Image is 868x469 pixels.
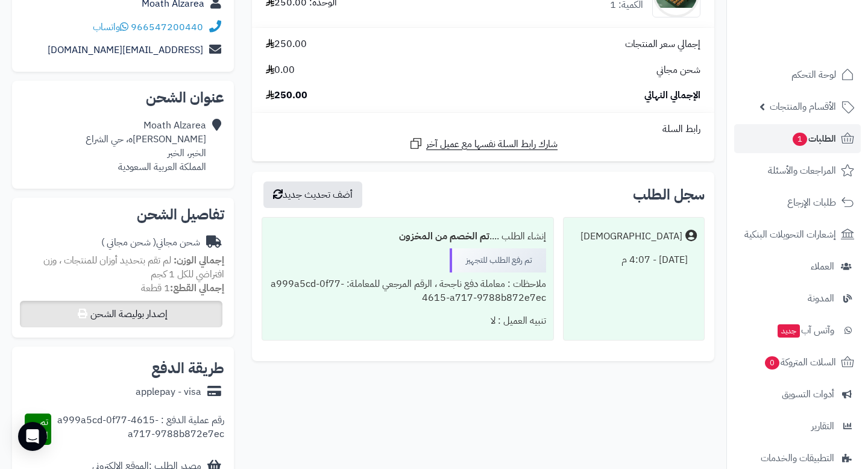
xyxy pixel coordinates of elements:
[644,89,700,102] span: الإجمالي النهائي
[170,281,224,295] strong: إجمالي القطع:
[770,98,836,115] span: الأقسام والمنتجات
[734,252,861,281] a: العملاء
[811,418,834,435] span: التقارير
[764,354,836,371] span: السلات المتروكة
[656,63,700,77] span: شحن مجاني
[782,386,834,403] span: أدوات التسويق
[266,37,307,51] span: 250.00
[426,137,558,151] span: شارك رابط السلة نفسها مع عميل آخر
[768,162,836,179] span: المراجعات والأسئلة
[811,258,834,275] span: العملاء
[765,356,779,370] span: 0
[263,181,362,208] button: أضف تحديث جديد
[269,272,546,310] div: ملاحظات : معاملة دفع ناجحة ، الرقم المرجعي للمعاملة: a999a5cd-0f77-4615-a717-9788b872e7ec
[22,207,224,222] h2: تفاصيل الشحن
[51,414,225,445] div: رقم عملية الدفع : a999a5cd-0f77-4615-a717-9788b872e7ec
[141,281,224,295] small: 1 قطعة
[131,20,203,34] a: 966547200440
[86,119,206,174] div: Moath Alzarea [PERSON_NAME]ه، حي الشراع الخبر، الخبر المملكة العربية السعودية
[734,380,861,409] a: أدوات التسويق
[778,324,800,338] span: جديد
[744,226,836,243] span: إشعارات التحويلات البنكية
[787,194,836,211] span: طلبات الإرجاع
[257,122,709,136] div: رابط السلة
[101,236,200,250] div: شحن مجاني
[734,412,861,441] a: التقارير
[734,220,861,249] a: إشعارات التحويلات البنكية
[734,60,861,89] a: لوحة التحكم
[734,348,861,377] a: السلات المتروكة0
[266,89,307,102] span: 250.00
[793,133,807,146] span: 1
[580,230,682,244] div: [DEMOGRAPHIC_DATA]
[399,229,489,244] b: تم الخصم من المخزون
[776,322,834,339] span: وآتس آب
[43,253,224,282] span: لم تقم بتحديد أوزان للمنتجات ، وزن افتراضي للكل 1 كجم
[409,136,558,151] a: شارك رابط السلة نفسها مع عميل آخر
[269,225,546,248] div: إنشاء الطلب ....
[93,20,128,34] a: واتساب
[734,316,861,345] a: وآتس آبجديد
[734,188,861,217] a: طلبات الإرجاع
[269,309,546,333] div: تنبيه العميل : لا
[174,253,224,268] strong: إجمالي الوزن:
[625,37,700,51] span: إجمالي سعر المنتجات
[571,248,697,272] div: [DATE] - 4:07 م
[101,235,156,250] span: ( شحن مجاني )
[791,130,836,147] span: الطلبات
[734,124,861,153] a: الطلبات1
[22,90,224,105] h2: عنوان الشحن
[20,301,222,327] button: إصدار بوليصة الشحن
[266,63,295,77] span: 0.00
[450,248,546,272] div: تم رفع الطلب للتجهيز
[808,290,834,307] span: المدونة
[734,284,861,313] a: المدونة
[633,187,705,202] h3: سجل الطلب
[18,422,47,451] div: Open Intercom Messenger
[48,43,203,57] a: [EMAIL_ADDRESS][DOMAIN_NAME]
[791,66,836,83] span: لوحة التحكم
[734,156,861,185] a: المراجعات والأسئلة
[786,30,857,55] img: logo-2.png
[151,361,224,376] h2: طريقة الدفع
[136,385,201,399] div: applepay - visa
[761,450,834,467] span: التطبيقات والخدمات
